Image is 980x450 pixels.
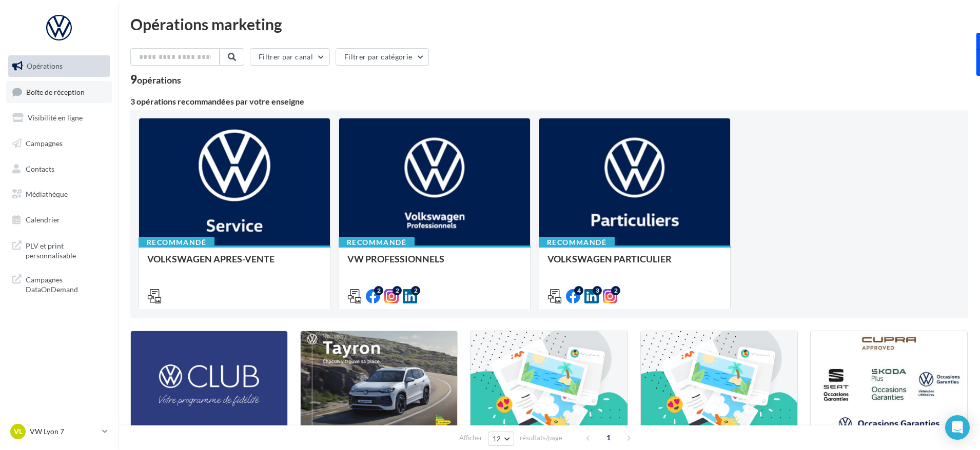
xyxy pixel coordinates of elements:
div: Recommandé [139,237,214,248]
span: résultats/page [520,433,562,443]
span: 12 [493,435,501,443]
div: 4 [574,286,583,295]
a: VL VW Lyon 7 [8,422,110,441]
span: VOLKSWAGEN APRES-VENTE [147,253,275,264]
button: Filtrer par canal [250,48,330,66]
div: 2 [393,286,402,295]
a: Campagnes DataOnDemand [6,269,112,299]
span: Opérations [27,62,63,70]
a: Opérations [6,55,112,77]
span: Campagnes DataOnDemand [26,273,106,295]
a: Calendrier [6,209,112,231]
span: VW PROFESSIONNELS [347,253,444,264]
div: 2 [611,286,620,295]
div: Opérations marketing [130,16,968,32]
a: PLV et print personnalisable [6,235,112,265]
p: VW Lyon 7 [30,426,98,437]
span: Médiathèque [26,190,68,198]
button: Filtrer par catégorie [336,48,429,66]
span: VOLKSWAGEN PARTICULIER [547,253,672,264]
div: 3 [593,286,602,295]
span: Boîte de réception [26,87,85,96]
div: 9 [130,74,181,85]
a: Campagnes [6,133,112,154]
div: Open Intercom Messenger [945,415,970,440]
span: Contacts [26,164,54,173]
span: Campagnes [26,139,63,148]
span: Afficher [459,433,482,443]
a: Visibilité en ligne [6,107,112,129]
div: 2 [374,286,383,295]
span: Calendrier [26,215,60,224]
span: 1 [600,429,617,446]
div: 2 [411,286,420,295]
div: Recommandé [539,237,615,248]
a: Médiathèque [6,183,112,205]
div: 3 opérations recommandées par votre enseigne [130,97,968,106]
a: Contacts [6,158,112,180]
div: Recommandé [339,237,415,248]
span: PLV et print personnalisable [26,239,106,261]
span: Visibilité en ligne [28,113,83,122]
span: VL [14,426,23,437]
div: opérations [137,75,181,85]
button: 12 [488,432,514,446]
a: Boîte de réception [6,81,112,103]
